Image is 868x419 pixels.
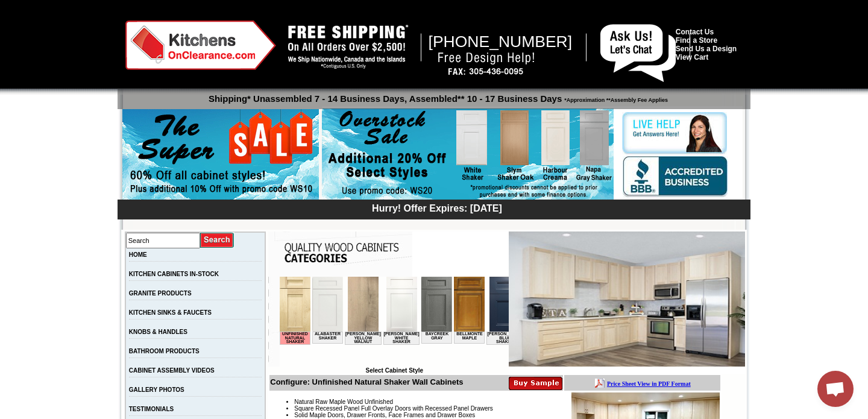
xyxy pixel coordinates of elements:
a: HOME [129,251,147,258]
a: GRANITE PRODUCTS [129,290,192,297]
img: Kitchens on Clearance Logo [125,20,276,70]
span: Natural Raw Maple Wood Unfinished [294,399,393,405]
span: [PHONE_NUMBER] [429,33,573,51]
iframe: Browser incompatible [280,277,509,367]
div: Hurry! Offer Expires: [DATE] [124,201,750,214]
b: Configure: Unfinished Natural Shaker Wall Cabinets [270,377,463,386]
a: KITCHEN SINKS & FAUCETS [129,309,212,316]
a: KNOBS & HANDLES [129,329,187,335]
a: Price Sheet View in PDF Format [14,2,98,12]
td: [PERSON_NAME] Blue Shaker [207,55,244,68]
a: Contact Us [676,28,714,36]
a: Find a Store [676,36,717,45]
b: Select Cabinet Style [365,367,423,374]
a: CABINET ASSEMBLY VIDEOS [129,367,215,374]
a: GALLERY PHOTOS [129,386,184,393]
p: Shipping* Unassembled 7 - 14 Business Days, Assembled** 10 - 17 Business Days [124,88,750,104]
span: Solid Maple Doors, Drawer Fronts, Face Frames and Drawer Boxes [294,412,475,418]
img: pdf.png [2,3,11,13]
span: *Approximation **Assembly Fee Applies [562,94,668,103]
span: Square Recessed Panel Full Overlay Doors with Recessed Panel Drawers [294,405,493,412]
a: Send Us a Design [676,45,737,53]
a: Open chat [817,371,854,407]
b: Price Sheet View in PDF Format [14,5,98,11]
a: KITCHEN CABINETS IN-STOCK [129,271,219,277]
a: View Cart [676,53,708,61]
a: BATHROOM PRODUCTS [129,348,200,354]
img: Unfinished Natural Shaker [509,232,745,367]
input: Submit [200,232,234,248]
a: TESTIMONIALS [129,406,174,412]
